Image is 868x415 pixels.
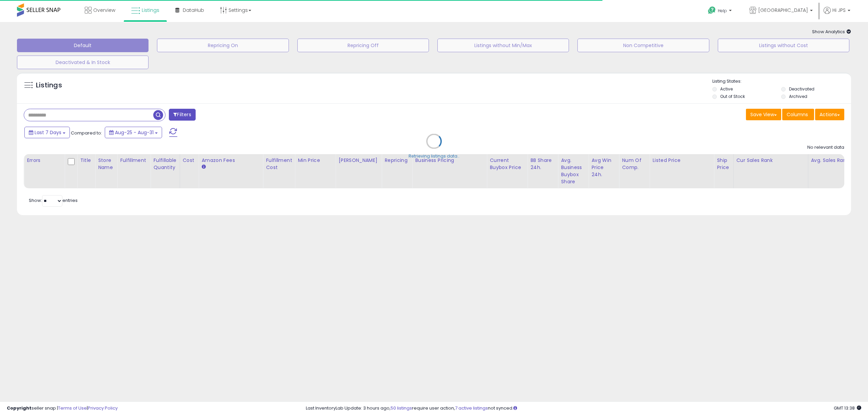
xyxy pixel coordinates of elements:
span: Overview [93,7,115,14]
button: Default [17,39,149,52]
div: Retrieving listings data.. [409,153,459,159]
button: Non Competitive [577,39,709,52]
span: Help [718,8,727,14]
span: Show Analytics [812,28,851,35]
button: Repricing Off [297,39,429,52]
button: Deactivated & In Stock [17,56,149,69]
span: [GEOGRAPHIC_DATA] [758,7,808,14]
i: Get Help [708,6,716,15]
span: Hi JPS [832,7,846,14]
a: Help [703,1,738,22]
span: DataHub [183,7,204,14]
button: Repricing On [157,39,289,52]
span: Listings [142,7,159,14]
button: Listings without Cost [718,39,849,52]
a: Hi JPS [824,7,850,22]
button: Listings without Min/Max [437,39,569,52]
